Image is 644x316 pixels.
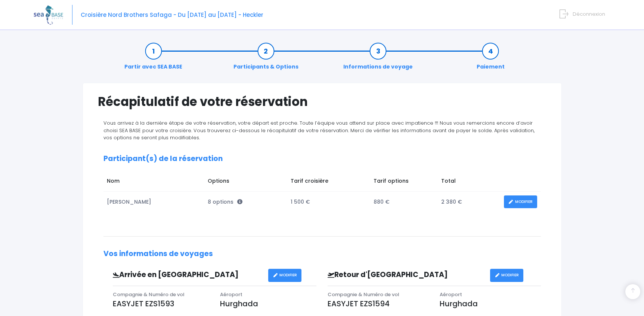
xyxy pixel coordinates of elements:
[340,47,417,71] a: Informations de voyage
[287,173,370,191] td: Tarif croisière
[103,250,541,258] h2: Vos informations de voyages
[107,271,269,279] h3: Arrivée en [GEOGRAPHIC_DATA]
[103,119,535,141] span: Vous arrivez à la dernière étape de votre réservation, votre départ est proche. Toute l’équipe vo...
[437,192,500,212] td: 2 380 €
[121,47,186,71] a: Partir avec SEA BASE
[220,298,316,309] p: Hurghada
[328,291,399,298] span: Compagnie & Numéro de vol
[103,155,541,163] h2: Participant(s) de la réservation
[370,173,437,191] td: Tarif options
[98,94,547,109] h1: Récapitulatif de votre réservation
[437,173,500,191] td: Total
[504,195,537,209] a: MODIFIER
[268,269,301,282] a: MODIFIER
[328,298,428,309] p: EASYJET EZS1594
[103,192,204,212] td: [PERSON_NAME]
[440,298,541,309] p: Hurghada
[440,291,462,298] span: Aéroport
[370,192,437,212] td: 880 €
[490,269,523,282] a: MODIFIER
[103,173,204,191] td: Nom
[473,47,508,71] a: Paiement
[220,291,242,298] span: Aéroport
[230,47,302,71] a: Participants & Options
[322,271,490,279] h3: Retour d'[GEOGRAPHIC_DATA]
[208,198,242,206] span: 8 options
[81,11,263,19] span: Croisière Nord Brothers Safaga - Du [DATE] au [DATE] - Heckler
[113,298,209,309] p: EASYJET EZS1593
[573,10,605,18] span: Déconnexion
[287,192,370,212] td: 1 500 €
[113,291,185,298] span: Compagnie & Numéro de vol
[204,173,287,191] td: Options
